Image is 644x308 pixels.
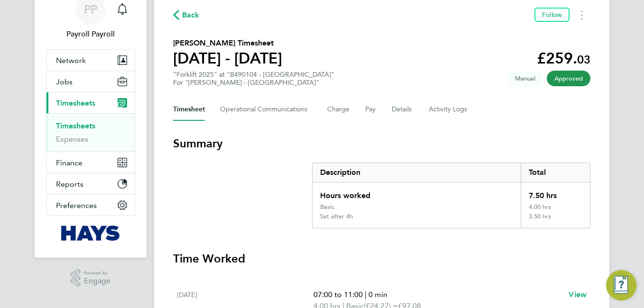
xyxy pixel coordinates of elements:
span: Payroll Payroll [46,28,135,40]
button: Timesheets Menu [573,8,590,22]
div: Sat after 4h [320,213,353,220]
div: Hours worked [313,182,521,203]
a: Powered byEngage [71,269,111,287]
div: 3.50 hrs [521,213,590,228]
span: Finance [56,158,83,167]
app-decimal: £259. [537,49,590,67]
span: This timesheet was manually created. [507,71,543,86]
span: Jobs [56,77,73,86]
div: "Forklift 2025" at "B490104 - [GEOGRAPHIC_DATA]" [173,71,334,87]
span: Preferences [56,201,97,210]
button: Finance [46,152,135,173]
span: Network [56,56,86,65]
img: hays-logo-retina.png [61,226,120,241]
button: Activity Logs [429,98,469,121]
button: Timesheet [173,98,205,121]
span: PP [84,3,97,16]
span: 07:00 to 11:00 [313,290,363,299]
button: Charge [327,98,350,121]
span: Reports [56,180,83,189]
div: Description [313,163,521,182]
button: Back [173,9,200,21]
span: Timesheets [56,99,95,108]
button: Reports [46,173,135,194]
span: | [365,290,367,299]
div: Summary [312,163,590,228]
span: This timesheet has been approved. [547,71,590,86]
button: Pay [365,98,377,121]
span: Follow [542,10,562,19]
h3: Time Worked [173,251,590,266]
span: Engage [84,277,110,285]
div: 4.00 hrs [521,203,590,213]
div: For "[PERSON_NAME] - [GEOGRAPHIC_DATA]" [173,79,334,87]
button: Jobs [46,71,135,92]
button: Network [46,50,135,71]
span: Back [182,9,200,21]
a: Timesheets [56,121,95,130]
button: Timesheets [46,92,135,113]
button: Preferences [46,195,135,216]
button: Operational Communications [220,98,312,121]
div: Timesheets [46,113,135,152]
span: 0 min [368,290,387,299]
h2: [PERSON_NAME] Timesheet [173,37,282,49]
a: Go to home page [46,226,135,241]
span: Powered by [84,269,110,277]
div: Total [521,163,590,182]
span: 03 [577,53,590,66]
h1: [DATE] - [DATE] [173,49,282,68]
a: Expenses [56,135,88,144]
button: Engage Resource Center [606,270,636,300]
h3: Summary [173,136,590,151]
div: Basic [320,203,334,211]
a: View [569,289,587,300]
div: 7.50 hrs [521,182,590,203]
button: Follow [534,8,570,22]
button: Details [392,98,414,121]
span: View [569,290,587,299]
